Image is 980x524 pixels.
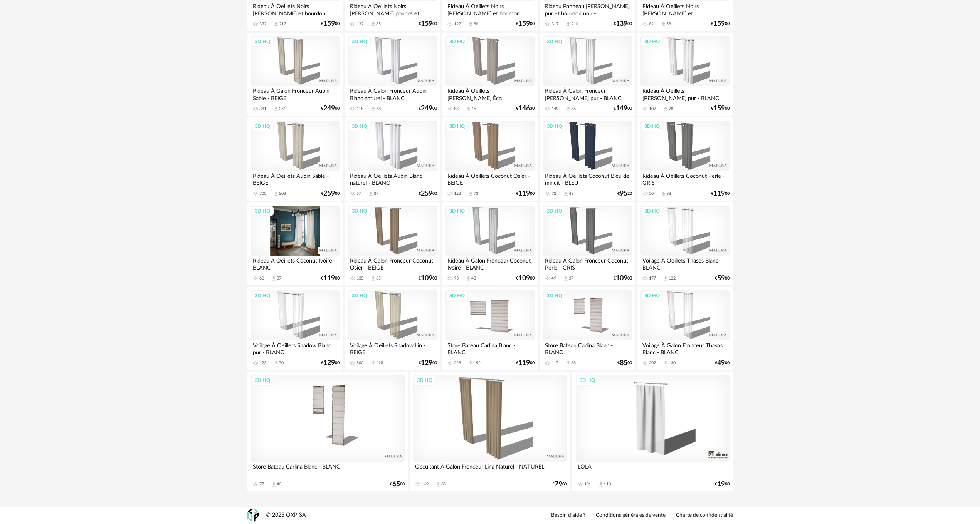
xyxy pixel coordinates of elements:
div: € 00 [715,360,730,366]
div: 57 [356,191,361,196]
span: 129 [421,360,432,366]
div: 73 [474,191,478,196]
div: 207 [649,360,656,366]
span: 109 [518,276,530,281]
a: 3D HQ Occultant À Galon Fronceur Lina Naturel - NATUREL 169 Download icon 85 €7900 [410,372,570,491]
a: 3D HQ Voilage À Oeillets Thasos Blanc - BLANC 177 Download icon 122 €5900 [637,202,733,285]
span: 159 [323,21,335,27]
div: € 00 [390,482,405,487]
div: 177 [649,276,656,281]
div: 38 [666,191,671,196]
span: Download icon [563,191,569,197]
div: 3D HQ [348,121,371,131]
div: 49 [551,276,556,281]
span: 249 [323,106,335,111]
div: 149 [551,106,558,112]
div: 135 [356,276,363,281]
span: 149 [616,106,627,111]
div: € 00 [321,191,340,196]
div: 85 [441,482,446,487]
div: 3D HQ [348,291,371,301]
div: Rideau À Galon Fronceur Coconut Perle - GRIS [543,256,632,271]
div: € 00 [711,106,730,111]
div: Rideau À Galon Fronceur [PERSON_NAME] pur - BLANC [543,86,632,101]
div: 3D HQ [414,375,436,385]
span: 109 [421,276,432,281]
div: 3D HQ [543,206,566,216]
div: € 00 [711,21,730,27]
a: 3D HQ Voilage À Oeillets Shadow Blanc pur - BLANC 123 Download icon 70 €12900 [247,287,343,370]
div: 130 [669,360,676,366]
div: Voilage À Oeillets Thasos Blanc - BLANC [640,256,729,271]
div: 37 [277,276,281,281]
div: Rideau À Galon Fronceur Aubin Sable - BEIGE [251,86,340,101]
div: 3D HQ [251,206,274,216]
div: € 00 [614,276,632,281]
a: 3D HQ Rideau À Galon Fronceur Coconut Osier - BEIGE 135 Download icon 65 €10900 [345,202,440,285]
span: Download icon [466,106,471,112]
div: Rideau À Oeillets Coconut Osier - BEIGE [445,171,534,186]
span: Download icon [663,360,669,366]
a: 3D HQ Store Bateau Carlina Blanc - BLANC 228 Download icon 152 €11900 [442,287,538,370]
div: Store Bateau Carlina Blanc - BLANC [445,340,534,356]
div: Rideau À Oeillets Aubin Blanc naturel - BLANC [348,171,437,186]
div: Store Bateau Carlina Blanc - BLANC [251,462,405,477]
div: € 00 [711,191,730,196]
div: © 2025 OXP SA [266,512,306,519]
div: 208 [279,191,286,196]
div: € 00 [419,191,437,196]
div: 58 [666,22,671,27]
div: 132 [356,22,363,27]
span: 95 [620,191,627,196]
div: 93 [454,276,459,281]
span: 259 [323,191,335,196]
span: 119 [323,276,335,281]
div: 86 [571,106,576,112]
span: Download icon [598,482,604,487]
div: Voilage À Galon Fronceur Thasos Blanc - BLANC [640,340,729,356]
div: 85 [376,22,381,27]
a: 3D HQ Store Bateau Carlina Blanc - BLANC 117 Download icon 68 €8500 [540,287,635,370]
span: Download icon [370,360,376,366]
span: 159 [421,21,432,27]
div: € 00 [321,360,340,366]
div: Rideau À Oeillets Noirs [PERSON_NAME] et bourdon... [445,1,534,17]
div: 60 [259,276,264,281]
span: Download icon [468,191,474,197]
div: € 20 [617,191,632,196]
a: 3D HQ Rideau À Oeillets [PERSON_NAME] Écru multicolore... 83 Download icon 46 €14630 [442,33,538,116]
div: € 00 [516,21,535,27]
div: € 00 [516,191,535,196]
div: 3D HQ [641,37,663,47]
div: 58 [376,106,381,112]
a: Conditions générales de vente [596,512,666,519]
div: € 00 [321,106,340,111]
div: 3D HQ [251,375,274,385]
div: Rideau À Galon Fronceur Coconut Ivoire - BLANC [445,256,534,271]
div: 122 [669,276,676,281]
div: Rideau À Oeillets Noirs [PERSON_NAME] et bourdon... [251,1,340,17]
span: Download icon [565,21,571,27]
a: 3D HQ Rideau À Oeillets Aubin Sable - BEIGE 300 Download icon 208 €25900 [247,117,343,201]
span: 79 [555,482,562,487]
div: 3D HQ [446,37,468,47]
a: 3D HQ Voilage À Oeillets Shadow Lin - BEIGE 560 Download icon 428 €12900 [345,287,440,370]
div: 43 [569,191,573,196]
div: € 00 [715,276,730,281]
div: 83 [454,106,459,112]
div: 560 [356,360,363,366]
div: 251 [279,106,286,112]
div: LOLA [576,462,730,477]
div: 3D HQ [543,121,566,131]
div: 3D HQ [641,291,663,301]
a: 3D HQ Rideau À Galon Fronceur Aubin Sable - BEIGE 381 Download icon 251 €24900 [247,33,343,116]
span: Download icon [661,191,666,197]
div: 40 [277,482,281,487]
a: 3D HQ Rideau À Oeillets Coconut Bleu de minuit - BLEU 72 Download icon 43 €9520 [540,117,635,201]
a: 3D HQ Rideau À Galon Fronceur Coconut Perle - GRIS 49 Download icon 37 €10900 [540,202,635,285]
div: 152 [474,360,481,366]
div: Voilage À Oeillets Shadow Lin - BEIGE [348,340,437,356]
a: 3D HQ Rideau À Oeillets [PERSON_NAME] pur - BLANC 107 Download icon 78 €15900 [637,33,733,116]
div: 43 [471,276,476,281]
div: 3D HQ [251,291,274,301]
